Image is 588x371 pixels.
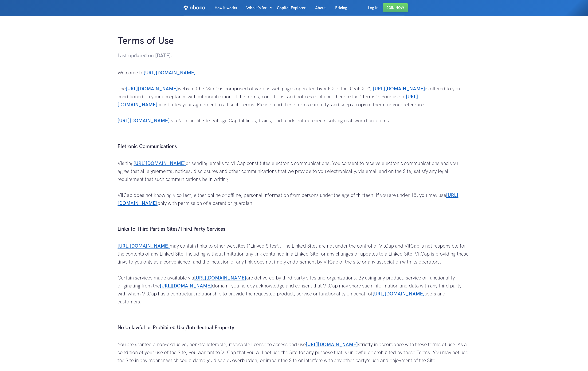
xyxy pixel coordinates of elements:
[383,3,408,12] a: Join Now
[118,324,470,331] h3: No Unlawful or Prohibited Use/Intellectual Property
[118,143,470,150] h3: Eletronic Communications
[144,70,196,76] a: [URL][DOMAIN_NAME]‍
[118,160,470,223] p: Visiting or sending emails to VilCap constitutes electronic communications. You consent to receiv...
[118,243,170,249] a: [URL][DOMAIN_NAME]
[126,86,178,92] a: [URL][DOMAIN_NAME]
[118,226,470,233] h3: Links to Third Parties Sites/Third Party Services
[118,69,470,141] p: Welcome to The website (the “Site”) is comprised of various web pages operated by VilCap, Inc. (“...
[160,283,212,289] a: [URL][DOMAIN_NAME]
[194,275,246,281] a: [URL][DOMAIN_NAME]
[306,342,358,348] a: [URL][DOMAIN_NAME]
[118,52,470,60] h4: Last updated on [DATE].
[118,35,470,47] h1: Terms of Use
[372,291,425,297] a: [URL][DOMAIN_NAME]
[184,4,205,11] img: Abaca logo
[118,242,470,322] p: may contain links to other websites (“Linked Sites”). The Linked Sites are not under the control ...
[118,118,170,124] a: [URL][DOMAIN_NAME]
[133,161,186,166] a: [URL][DOMAIN_NAME]
[373,86,425,92] a: [URL][DOMAIN_NAME]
